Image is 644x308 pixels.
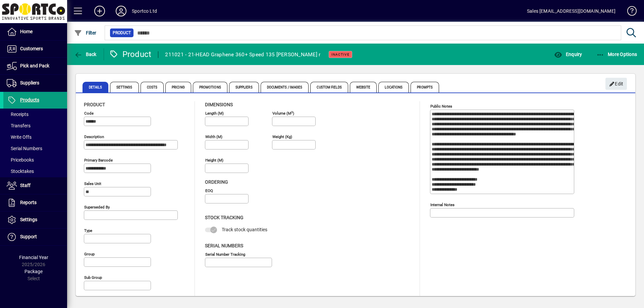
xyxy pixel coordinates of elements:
[3,229,67,245] a: Support
[83,82,108,93] span: Details
[3,143,67,154] a: Serial Numbers
[3,75,67,91] a: Suppliers
[552,48,584,60] button: Enquiry
[378,82,409,93] span: Locations
[3,109,67,120] a: Receipts
[3,194,67,211] a: Reports
[205,252,245,256] mat-label: Serial Number tracking
[605,78,627,90] button: Edit
[110,82,139,93] span: Settings
[331,52,350,57] span: Inactive
[205,134,222,139] mat-label: Width (m)
[141,82,164,93] span: Costs
[291,110,293,114] sup: 3
[3,120,67,131] a: Transfers
[20,46,43,51] span: Customers
[20,234,37,239] span: Support
[622,1,636,23] a: Knowledge Base
[272,111,294,116] mat-label: Volume (m )
[205,179,228,185] span: Ordering
[205,215,244,220] span: Stock Tracking
[84,205,110,209] mat-label: Superseded by
[3,41,67,57] a: Customers
[205,158,223,163] mat-label: Height (m)
[193,82,227,93] span: Promotions
[84,181,101,186] mat-label: Sales unit
[20,80,39,85] span: Suppliers
[72,27,98,39] button: Filter
[205,243,243,248] span: Serial Numbers
[205,102,233,107] span: Dimensions
[110,5,132,17] button: Profile
[84,252,95,256] mat-label: Group
[272,134,292,139] mat-label: Weight (Kg)
[411,82,439,93] span: Prompts
[7,146,42,151] span: Serial Numbers
[84,158,113,163] mat-label: Primary barcode
[84,275,102,280] mat-label: Sub group
[7,134,32,140] span: Write Offs
[430,202,454,207] mat-label: Internal Notes
[109,49,152,60] div: Product
[3,211,67,228] a: Settings
[132,6,157,16] div: Sportco Ltd
[3,154,67,166] a: Pricebooks
[3,23,67,40] a: Home
[20,63,49,68] span: Pick and Pack
[67,48,104,60] app-page-header-button: Back
[7,169,34,174] span: Stocktakes
[84,228,92,233] mat-label: Type
[527,6,615,16] div: Sales [EMAIL_ADDRESS][DOMAIN_NAME]
[609,78,624,89] span: Edit
[554,52,582,57] span: Enquiry
[3,131,67,143] a: Write Offs
[72,48,98,60] button: Back
[430,104,452,109] mat-label: Public Notes
[74,30,97,36] span: Filter
[261,82,309,93] span: Documents / Images
[222,227,267,232] span: Track stock quantities
[3,166,67,177] a: Stocktakes
[3,177,67,194] a: Staff
[20,97,39,103] span: Products
[19,255,48,260] span: Financial Year
[205,188,213,193] mat-label: EOQ
[229,82,259,93] span: Suppliers
[350,82,377,93] span: Website
[113,29,131,36] span: Product
[310,82,348,93] span: Custom Fields
[74,52,97,57] span: Back
[20,217,37,222] span: Settings
[7,123,31,128] span: Transfers
[84,111,94,116] mat-label: Code
[84,102,105,107] span: Product
[20,29,33,34] span: Home
[24,269,43,274] span: Package
[89,5,110,17] button: Add
[7,112,29,117] span: Receipts
[3,58,67,74] a: Pick and Pack
[165,49,320,60] div: 211021 - 21-HEAD Graphene 360+ Speed 135 [PERSON_NAME] r
[7,157,34,163] span: Pricebooks
[20,200,37,205] span: Reports
[205,111,224,116] mat-label: Length (m)
[84,134,104,139] mat-label: Description
[20,183,31,188] span: Staff
[596,52,637,57] span: More Options
[165,82,191,93] span: Pricing
[595,48,639,60] button: More Options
